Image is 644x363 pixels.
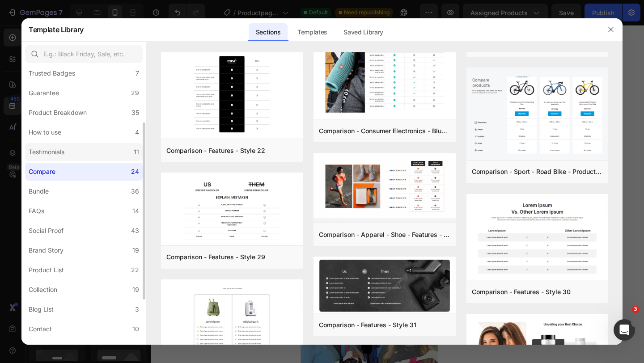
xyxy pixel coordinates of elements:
[249,23,288,41] div: Sections
[466,68,608,162] img: c26.png
[466,194,608,282] img: c30.png
[29,186,49,197] div: Bundle
[290,23,335,41] div: Templates
[29,343,83,354] div: Sticky Add to Cart
[135,304,139,315] div: 3
[29,324,52,334] div: Contact
[131,88,139,98] div: 29
[161,279,303,355] img: c32.png
[29,147,64,157] div: Testimonials
[132,324,139,334] div: 10
[135,127,139,138] div: 4
[21,122,171,139] strong: Welkom bij Daily Gym!
[336,23,390,41] div: Saved Library
[29,166,55,177] div: Compare
[319,126,450,136] div: Comparison - Consumer Electronics - Bluetooth Speaker - Features - Style 20
[25,45,143,63] input: E.g.: Black Friday, Sale, etc.
[29,206,44,216] div: FAQs
[8,62,150,69] strong: Hoe kun je onze klantenservice bereiken?
[38,232,154,259] img: Alt Image
[1,145,192,192] p: Wij zijn een sportmerk opgericht door twee zussen met een passie voor stijlvolle, comfortabele gy...
[131,225,139,236] div: 43
[29,18,84,41] h2: Template Library
[132,206,139,216] div: 14
[131,107,139,118] div: 35
[132,245,139,256] div: 19
[319,320,416,330] div: Comparison - Features - Style 31
[161,173,303,247] img: c29.png
[131,166,139,177] div: 24
[29,88,59,98] div: Guarantee
[319,229,450,240] div: Comparison - Apparel - Shoe - Features - Style 27
[29,225,64,236] div: Social Proof
[134,343,139,354] div: 11
[1,220,192,229] p: Veel liefs,
[132,284,139,295] div: 19
[614,319,635,341] iframe: Intercom live chat
[29,127,61,138] div: How to use
[314,153,455,224] img: thum3.png
[131,186,139,197] div: 36
[29,284,57,295] div: Collection
[29,304,54,315] div: Blog List
[8,24,148,31] strong: Welke betaalmethodes accepteren jullie?
[472,287,571,297] div: Comparison - Features - Style 30
[29,107,87,118] div: Product Breakdown
[166,252,265,262] div: Comparison - Features - Style 29
[29,245,64,256] div: Brand Story
[314,257,455,315] img: c31.png
[1,192,192,211] p: Bij Daily Gym staat klant op nummer 1, en helpen we je graag bij vinden van jou perfecte sportkle...
[166,145,265,156] div: Comparison - Features - Style 22
[632,306,639,313] span: 3
[472,166,603,177] div: Comparison - Sport - Road Bike - Product - Style 26
[314,26,455,121] img: c20.png
[29,68,75,79] div: Trusted Badges
[136,68,139,79] div: 7
[131,265,139,275] div: 22
[134,147,139,157] div: 11
[29,265,64,275] div: Product List
[161,38,303,141] img: c22.png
